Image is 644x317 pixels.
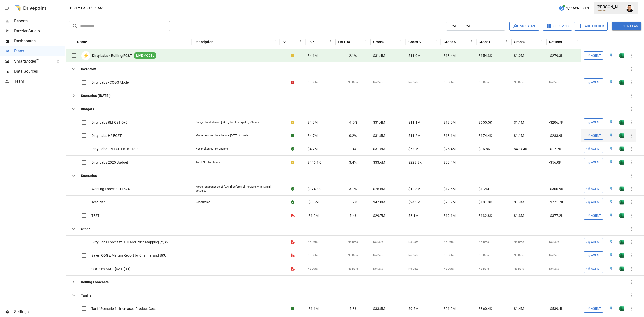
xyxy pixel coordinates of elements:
[626,4,634,12] img: Francisco Sanchez
[479,53,492,58] span: $154.3K
[549,146,561,151] span: -$17.7K
[291,266,295,271] div: File is not a valid Drivepoint model
[91,213,99,218] span: TEST
[349,200,357,205] span: -3.2%
[549,120,563,125] span: -$206.7K
[348,240,358,244] span: No Data
[591,253,601,258] span: Agent
[619,120,624,125] img: g5qfjXmAAAAABJRU5ErkJggg==
[619,133,624,138] img: g5qfjXmAAAAABJRU5ErkJggg==
[619,253,624,258] img: g5qfjXmAAAAABJRU5ErkJggg==
[584,238,603,246] button: Agent
[390,38,397,45] button: Sort
[468,38,475,45] button: Gross Sales: Marketplace column menu
[196,147,229,151] div: Not broken out by Channel
[619,240,624,245] div: Open in Excel
[619,306,624,311] img: g5qfjXmAAAAABJRU5ErkJggg==
[619,146,624,151] img: g5qfjXmAAAAABJRU5ErkJggg==
[308,240,318,244] span: No Data
[597,5,623,9] div: [PERSON_NAME]
[623,1,637,15] button: Francisco Sanchez
[619,266,624,271] div: Open in Excel
[479,146,490,151] span: $96.8K
[349,160,357,165] span: 3.4%
[629,38,636,45] button: Sort
[609,53,614,58] div: Open in Quick Edit
[609,306,614,311] div: Open in Quick Edit
[408,120,420,125] span: $11.1M
[591,160,601,165] span: Agent
[543,22,572,31] button: Columns
[14,18,65,24] span: Reports
[291,80,294,85] div: Error during sync.
[196,200,210,204] div: Description
[574,22,608,31] button: Add Folder
[619,306,624,311] div: Open in Excel
[408,240,418,244] span: No Data
[14,309,65,315] span: Settings
[91,120,127,125] span: Dirty Labs REFCST 6+6
[444,146,456,151] span: $25.4M
[444,306,456,311] span: $21.2M
[291,120,294,125] div: Your plan has changes in Excel that are not reflected in the Drivepoint Data Warehouse, select "S...
[81,51,90,60] div: ⚡
[14,78,65,84] span: Team
[444,253,454,257] span: No Data
[514,53,524,58] span: $1.2M
[509,22,539,31] button: Visualize
[308,40,319,44] div: EoP Cash
[609,53,614,58] img: quick-edit-flash.b8aec18c.svg
[308,253,318,257] span: No Data
[479,133,492,138] span: $174.4K
[91,306,156,311] span: Tariff Scenario 1 - Increased Product Cost
[373,267,383,271] span: No Data
[549,306,563,311] span: -$539.4K
[81,107,94,112] b: Budgets
[308,267,318,271] span: No Data
[36,58,39,64] span: ™
[349,213,357,218] span: -5.4%
[373,133,385,138] span: $31.5M
[81,226,90,231] b: Other
[609,160,614,165] div: Open in Quick Edit
[591,133,601,139] span: Agent
[14,28,65,34] span: Dazzler Studio
[609,266,614,271] img: quick-edit-flash.b8aec18c.svg
[609,200,614,205] div: Open in Quick Edit
[557,4,591,13] button: 1,116Credits
[619,53,624,58] div: Open in Excel
[609,186,614,191] div: Open in Quick Edit
[444,213,456,218] span: $19.1M
[291,240,295,245] div: File is not a valid Drivepoint model
[349,53,357,58] span: 2.1%
[612,22,641,30] button: New Plan
[549,267,559,271] span: No Data
[373,306,385,311] span: $33.5M
[444,120,456,125] span: $18.0M
[373,80,383,84] span: No Data
[549,200,563,205] span: -$771.7K
[291,186,294,191] div: Sync complete
[584,78,603,86] button: Agent
[291,160,294,165] div: Your plan has changes in Excel that are not reflected in the Drivepoint Data Warehouse, select "S...
[549,213,563,218] span: -$377.2K
[609,133,614,138] img: quick-edit-flash.b8aec18c.svg
[574,38,581,45] button: Returns column menu
[619,80,624,85] div: Open in Excel
[584,251,603,259] button: Agent
[408,53,420,58] span: $11.0M
[514,146,527,151] span: $473.4K
[91,133,122,138] span: Dirty Labs H2 FCST
[291,146,294,151] div: Sync complete
[514,240,524,244] span: No Data
[444,133,456,138] span: $18.6M
[320,38,327,45] button: Sort
[134,53,156,58] span: LIVE MODEL
[408,40,425,44] div: Gross Sales: DTC Online
[514,213,524,218] span: $1.3M
[327,38,334,45] button: EoP Cash column menu
[91,200,106,205] span: Test Plan
[291,306,294,311] div: Sync complete
[373,213,385,218] span: $29.7M
[609,146,614,151] div: Open in Quick Edit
